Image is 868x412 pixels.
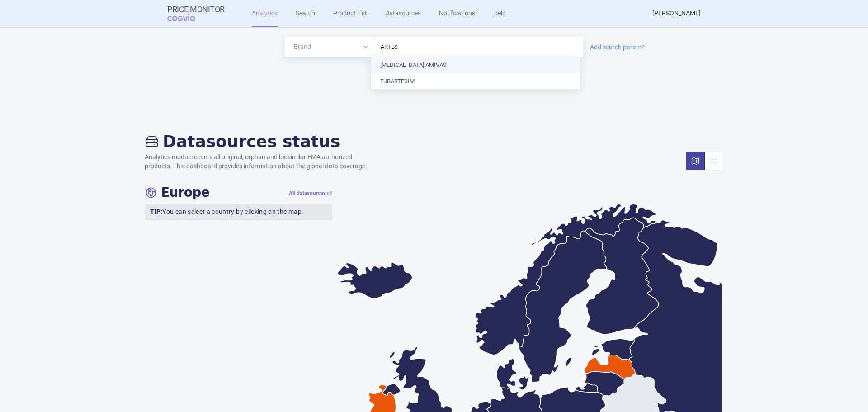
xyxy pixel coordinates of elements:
[590,44,645,50] a: Add search param?
[167,14,208,21] span: COGVIO
[371,73,580,90] li: EURARTESIM
[145,185,209,200] h4: Europe
[145,204,332,220] p: You can select a country by clicking on the map.
[150,208,162,215] strong: TIP:
[167,5,225,14] strong: Price Monitor
[289,189,332,197] a: All datasources
[145,132,376,151] h2: Datasources status
[371,57,580,73] li: [MEDICAL_DATA] AMIVAS
[167,5,225,22] a: Price MonitorCOGVIO
[145,153,376,170] p: Analytics module covers all original, orphan and biosimilar EMA authorized products. This dashboa...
